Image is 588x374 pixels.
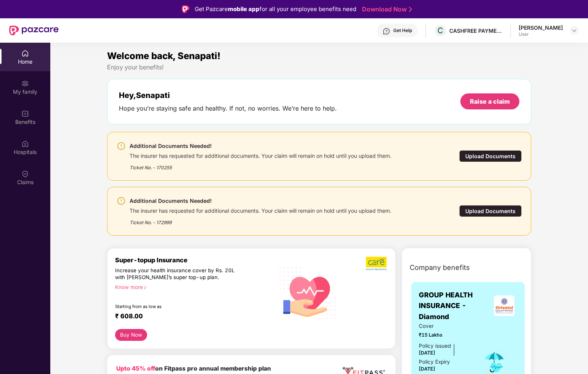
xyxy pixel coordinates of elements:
[182,5,189,13] img: Logo
[362,5,410,13] a: Download Now
[409,5,412,13] img: Stroke
[115,284,269,289] div: Know more
[366,256,388,271] img: b5dec4f62d2307b9de63beb79f102df3.png
[449,27,503,34] div: CASHFREE PAYMENTS INDIA PVT. LTD.
[130,214,391,226] div: Ticket No. - 172999
[519,24,563,31] div: [PERSON_NAME]
[117,196,126,205] img: svg+xml;base64,PHN2ZyBpZD0iV2FybmluZ18tXzI0eDI0IiBkYXRhLW5hbWU9Ildhcm5pbmcgLSAyNHgyNCIgeG1sbnM9Im...
[21,140,29,148] img: svg+xml;base64,PHN2ZyBpZD0iSG9zcGl0YWxzIiB4bWxucz0iaHR0cDovL3d3dy53My5vcmcvMjAwMC9zdmciIHdpZHRoPS...
[130,159,391,171] div: Ticket No. - 170255
[393,27,412,34] div: Get Help
[115,329,147,341] button: Buy Now
[21,170,29,178] img: svg+xml;base64,PHN2ZyBpZD0iQ2xhaW0iIHhtbG5zPSJodHRwOi8vd3d3LnczLm9yZy8yMDAwL3N2ZyIgd2lkdGg9IjIwIi...
[115,256,274,264] div: Super-topup Insurance
[107,63,532,71] div: Enjoy your benefits!
[459,150,522,162] div: Upload Documents
[130,205,391,214] div: The insurer has requested for additional documents. Your claim will remain on hold until you uplo...
[419,290,491,322] span: GROUP HEALTH INSURANCE - Diamond
[116,365,271,372] b: on Fitpass pro annual membership plan
[21,110,29,117] img: svg+xml;base64,PHN2ZyBpZD0iQmVuZWZpdHMiIHhtbG5zPSJodHRwOi8vd3d3LnczLm9yZy8yMDAwL3N2ZyIgd2lkdGg9Ij...
[519,31,563,37] div: User
[383,27,390,35] img: svg+xml;base64,PHN2ZyBpZD0iSGVscC0zMngzMiIgeG1sbnM9Imh0dHA6Ly93d3cudzMub3JnLzIwMDAvc3ZnIiB3aWR0aD...
[117,141,126,151] img: svg+xml;base64,PHN2ZyBpZD0iV2FybmluZ18tXzI0eDI0IiBkYXRhLW5hbWU9Ildhcm5pbmcgLSAyNHgyNCIgeG1sbnM9Im...
[143,286,147,290] span: right
[459,205,522,217] div: Upload Documents
[494,295,514,316] img: insurerLogo
[274,258,342,327] img: svg+xml;base64,PHN2ZyB4bWxucz0iaHR0cDovL3d3dy53My5vcmcvMjAwMC9zdmciIHhtbG5zOnhsaW5rPSJodHRwOi8vd3...
[419,366,435,372] span: [DATE]
[21,50,29,57] img: svg+xml;base64,PHN2ZyBpZD0iSG9tZSIgeG1sbnM9Imh0dHA6Ly93d3cudzMub3JnLzIwMDAvc3ZnIiB3aWR0aD0iMjAiIG...
[21,80,29,87] img: svg+xml;base64,PHN2ZyB3aWR0aD0iMjAiIGhlaWdodD0iMjAiIHZpZXdCb3g9IjAgMCAyMCAyMCIgZmlsbD0ibm9uZSIgeG...
[410,262,470,273] span: Company benefits
[130,196,391,205] div: Additional Documents Needed!
[228,5,260,13] strong: mobile app
[119,104,337,112] div: Hope you’re staying safe and healthy. If not, no worries. We’re here to help.
[130,151,391,159] div: The insurer has requested for additional documents. Your claim will remain on hold until you uplo...
[419,322,472,330] span: Cover
[115,304,242,309] div: Starting from as low as
[437,26,443,35] span: C
[419,331,472,339] span: ₹15 Lakhs
[115,312,266,321] div: ₹ 608.00
[419,350,435,356] span: [DATE]
[419,358,450,366] div: Policy Expiry
[419,342,451,350] div: Policy issued
[195,5,356,14] div: Get Pazcare for all your employee benefits need
[107,50,221,61] span: Welcome back, Senapati!
[119,91,337,100] div: Hey, Senapati
[571,27,577,34] img: svg+xml;base64,PHN2ZyBpZD0iRHJvcGRvd24tMzJ4MzIiIHhtbG5zPSJodHRwOi8vd3d3LnczLm9yZy8yMDAwL3N2ZyIgd2...
[116,365,155,372] b: Upto 45% off
[9,26,59,35] img: New Pazcare Logo
[115,267,241,281] div: Increase your health insurance cover by Rs. 20L with [PERSON_NAME]’s super top-up plan.
[470,97,510,106] div: Raise a claim
[130,141,391,151] div: Additional Documents Needed!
